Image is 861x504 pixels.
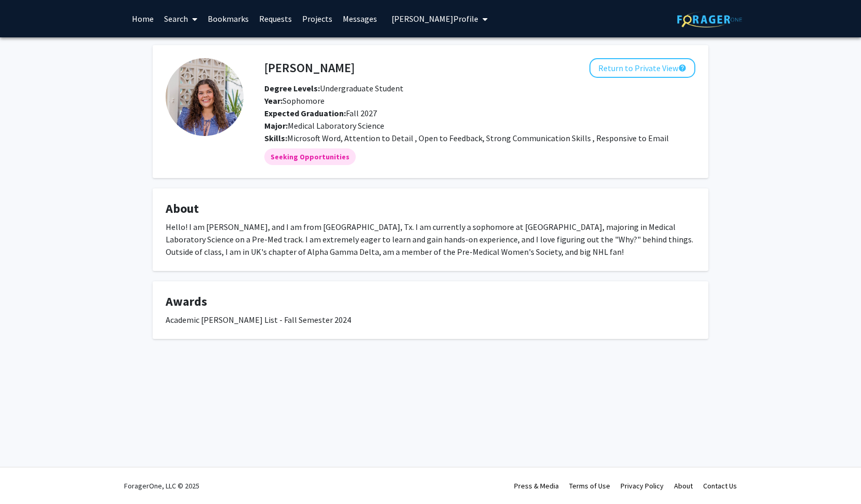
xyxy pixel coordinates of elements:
b: Expected Graduation: [264,108,346,118]
mat-icon: help [678,62,687,74]
b: Skills: [264,133,287,143]
div: Hello! I am [PERSON_NAME], and I am from [GEOGRAPHIC_DATA], Tx. I am currently a sophomore at [GE... [166,221,695,258]
a: Projects [297,1,338,37]
span: Fall 2027 [264,108,377,118]
span: [PERSON_NAME] Profile [392,13,478,24]
b: Degree Levels: [264,83,320,93]
a: Messages [338,1,382,37]
span: Medical Laboratory Science [288,120,384,131]
a: Privacy Policy [621,481,664,491]
div: Academic [PERSON_NAME] List - Fall Semester 2024 [166,314,695,326]
img: Profile Picture [166,58,244,136]
h4: Awards [166,294,695,309]
span: Sophomore [264,96,325,106]
button: Return to Private View [589,58,695,78]
a: Requests [254,1,297,37]
span: Undergraduate Student [264,83,403,93]
a: Press & Media [514,481,559,491]
a: Home [127,1,159,37]
img: ForagerOne Logo [677,11,742,28]
span: Microsoft Word, Attention to Detail , Open to Feedback, Strong Communication Skills , Responsive ... [287,133,669,143]
a: Contact Us [703,481,737,491]
div: ForagerOne, LLC © 2025 [124,468,199,504]
a: About [674,481,693,491]
a: Bookmarks [203,1,254,37]
mat-chip: Seeking Opportunities [264,148,356,165]
a: Search [159,1,203,37]
h4: [PERSON_NAME] [264,58,355,77]
h4: About [166,201,695,216]
b: Year: [264,96,282,106]
a: Terms of Use [569,481,610,491]
b: Major: [264,120,288,131]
